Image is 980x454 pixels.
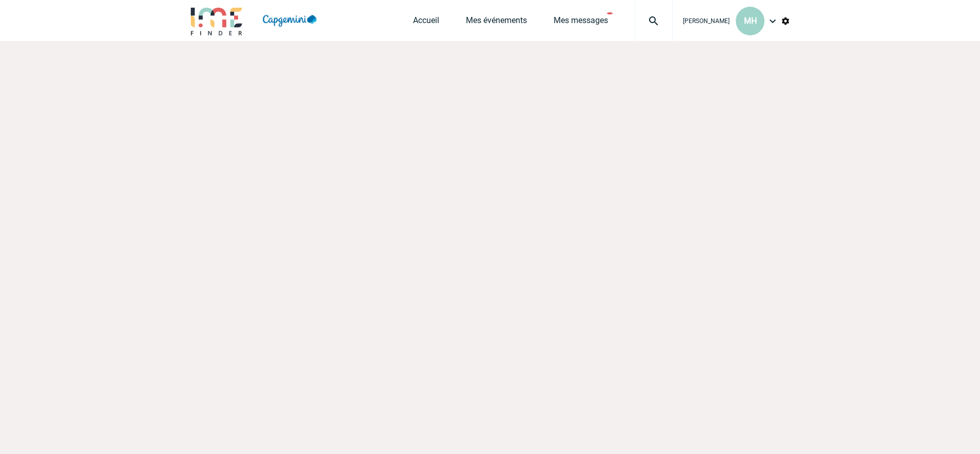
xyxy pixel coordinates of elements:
[554,15,608,30] a: Mes messages
[683,17,730,25] span: [PERSON_NAME]
[413,15,439,30] a: Accueil
[744,16,757,26] span: MH
[190,6,243,35] img: IME-Finder
[466,15,527,30] a: Mes événements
